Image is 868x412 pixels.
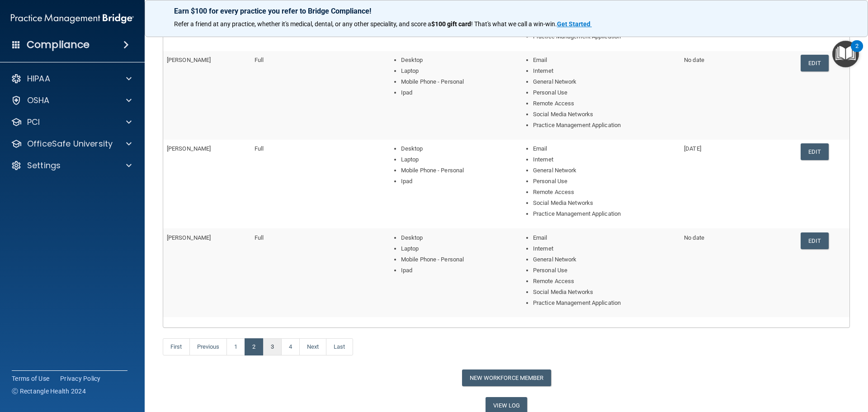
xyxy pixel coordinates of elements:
a: 1 [226,338,245,355]
li: General Network [533,254,677,265]
li: Ipad [401,176,508,187]
a: 2 [245,338,263,355]
li: Social Media Networks [533,109,677,120]
span: Full [255,234,264,241]
strong: Get Started [557,20,590,28]
li: Desktop [401,143,508,154]
a: OSHA [11,95,132,106]
li: Personal Use [533,87,677,98]
span: Full [255,57,264,63]
span: [DATE] [684,145,701,152]
p: OfficeSafe University [27,138,113,149]
a: Terms of Use [12,374,49,383]
a: Privacy Policy [60,374,101,383]
li: Practice Management Application [533,120,677,131]
span: Full [255,145,264,152]
li: General Network [533,76,677,87]
a: Last [326,338,353,355]
li: Practice Management Application [533,298,677,308]
li: Laptop [401,154,508,165]
a: OfficeSafe University [11,138,132,149]
span: [PERSON_NAME] [167,57,211,63]
span: [PERSON_NAME] [167,234,211,241]
li: Desktop [401,232,508,243]
li: Social Media Networks [533,198,677,208]
li: Email [533,143,677,154]
span: [PERSON_NAME] [167,145,211,152]
button: New Workforce Member [462,369,551,386]
li: Laptop [401,66,508,76]
p: PCI [27,117,40,128]
li: General Network [533,165,677,176]
span: No date [684,234,704,241]
span: No date [684,57,704,63]
li: Remote Access [533,98,677,109]
li: Desktop [401,55,508,66]
a: 4 [281,338,300,355]
button: Open Resource Center, 2 new notifications [832,41,859,67]
li: Internet [533,154,677,165]
li: Remote Access [533,276,677,287]
a: Edit [801,232,828,249]
strong: $100 gift card [431,20,471,28]
p: OSHA [27,95,50,106]
li: Laptop [401,243,508,254]
li: Practice Management Application [533,208,677,219]
li: Mobile Phone - Personal [401,76,508,87]
p: Earn $100 for every practice you refer to Bridge Compliance! [174,7,839,15]
a: Previous [189,338,227,355]
li: Remote Access [533,187,677,198]
li: Social Media Networks [533,287,677,298]
img: PMB logo [11,9,134,28]
li: Email [533,55,677,66]
li: Internet [533,243,677,254]
p: HIPAA [27,73,50,84]
a: Edit [801,143,828,160]
li: Ipad [401,87,508,98]
a: First [163,338,190,355]
a: HIPAA [11,73,132,84]
li: Internet [533,66,677,76]
li: Mobile Phone - Personal [401,165,508,176]
a: Edit [801,55,828,71]
a: Settings [11,160,132,171]
li: Personal Use [533,265,677,276]
a: Get Started [557,20,592,28]
a: Next [299,338,326,355]
li: Ipad [401,265,508,276]
li: Email [533,232,677,243]
li: Mobile Phone - Personal [401,254,508,265]
a: 3 [263,338,282,355]
span: Ⓒ Rectangle Health 2024 [12,387,86,396]
p: Settings [27,160,61,171]
h4: Compliance [27,38,90,51]
li: Personal Use [533,176,677,187]
div: 2 [855,46,859,58]
a: PCI [11,117,132,128]
span: ! That's what we call a win-win. [471,20,557,28]
span: Refer a friend at any practice, whether it's medical, dental, or any other speciality, and score a [174,20,431,28]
